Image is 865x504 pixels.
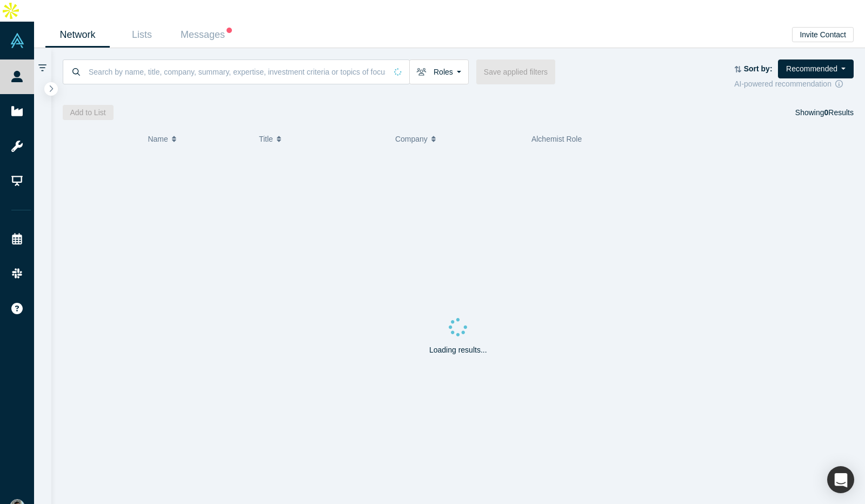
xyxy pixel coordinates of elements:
[795,105,854,120] div: Showing
[824,108,854,117] span: Results
[110,22,174,48] a: Lists
[148,128,168,150] span: Name
[792,27,854,42] button: Invite Contact
[395,128,428,150] span: Company
[409,59,469,84] button: Roles
[476,59,555,84] button: Save applied filters
[734,78,854,90] div: AI-powered recommendation
[429,344,487,356] p: Loading results...
[148,128,248,150] button: Name
[395,128,520,150] button: Company
[174,22,238,48] a: Messages
[744,64,773,73] strong: Sort by:
[259,128,273,150] span: Title
[259,128,384,150] button: Title
[824,108,829,117] strong: 0
[63,105,114,120] button: Add to List
[778,59,854,78] button: Recommended
[45,22,110,48] a: Network
[88,59,387,84] input: Search by name, title, company, summary, expertise, investment criteria or topics of focus
[531,135,582,143] span: Alchemist Role
[10,33,25,48] img: Alchemist Vault Logo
